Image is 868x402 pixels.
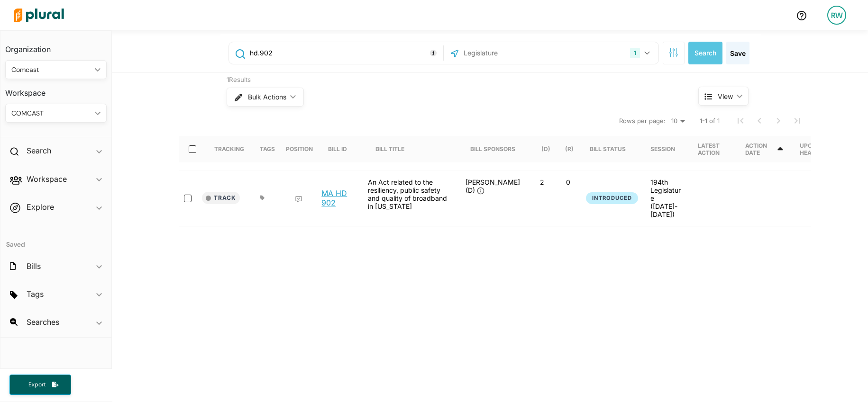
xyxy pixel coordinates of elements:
[11,65,91,75] div: Comcast
[466,178,520,194] span: [PERSON_NAME] (D)
[650,136,684,162] div: Session
[189,145,196,153] input: select-all-rows
[800,142,831,156] div: Upcoming Hearing
[27,145,51,156] h2: Search
[22,381,52,389] span: Export
[750,111,769,130] button: Previous Page
[27,317,59,327] h2: Searches
[5,36,107,56] h3: Organization
[698,142,730,156] div: Latest Action
[184,195,192,202] input: select-row-state-ma-194th-hd902
[260,195,265,201] div: Add tags
[5,79,107,100] h3: Workspace
[429,49,438,57] div: Tooltip anchor
[745,142,776,156] div: Action Date
[586,192,638,204] button: Introduced
[630,48,640,58] div: 1
[27,289,44,299] h2: Tags
[769,111,788,130] button: Next Page
[328,145,347,152] div: Bill ID
[590,145,626,152] div: Bill Status
[745,136,785,162] div: Action Date
[27,261,41,271] h2: Bills
[836,370,859,393] iframe: Intercom live chat
[328,136,356,162] div: Bill ID
[295,196,302,203] div: Add Position Statement
[470,145,515,152] div: Bill Sponsors
[286,136,313,162] div: Position
[227,88,304,107] button: Bulk Actions
[202,192,240,204] button: Track
[363,178,458,218] div: An Act related to the resiliency, public safety and quality of broadband in [US_STATE]
[669,48,678,56] span: Search Filters
[559,178,577,186] p: 0
[227,75,663,85] div: 1 Results
[650,145,675,152] div: Session
[541,136,550,162] div: (D)
[11,108,91,118] div: COMCAST
[688,42,722,64] button: Search
[214,145,244,152] div: Tracking
[463,44,564,62] input: Legislature
[0,228,111,251] h4: Saved
[470,136,515,162] div: Bill Sponsors
[533,178,551,186] p: 2
[565,136,574,162] div: (R)
[726,42,749,64] button: Save
[375,136,413,162] div: Bill Title
[27,202,54,212] h2: Explore
[260,145,275,152] div: Tags
[9,375,71,395] button: Export
[788,111,807,130] button: Last Page
[248,94,286,100] span: Bulk Actions
[249,44,441,62] input: Enter keywords, bill # or legislator name
[700,116,720,126] span: 1-1 of 1
[286,145,313,152] div: Position
[214,136,244,162] div: Tracking
[375,145,404,152] div: Bill Title
[718,91,733,101] span: View
[698,136,730,162] div: Latest Action
[626,44,656,62] button: 1
[731,111,750,130] button: First Page
[800,136,840,162] div: Upcoming Hearing
[565,145,574,152] div: (R)
[619,116,666,126] span: Rows per page:
[27,174,67,184] h2: Workspace
[541,145,550,152] div: (D)
[321,188,357,207] a: MA HD 902
[650,178,683,218] div: 194th Legislature ([DATE]-[DATE])
[260,136,275,162] div: Tags
[590,136,634,162] div: Bill Status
